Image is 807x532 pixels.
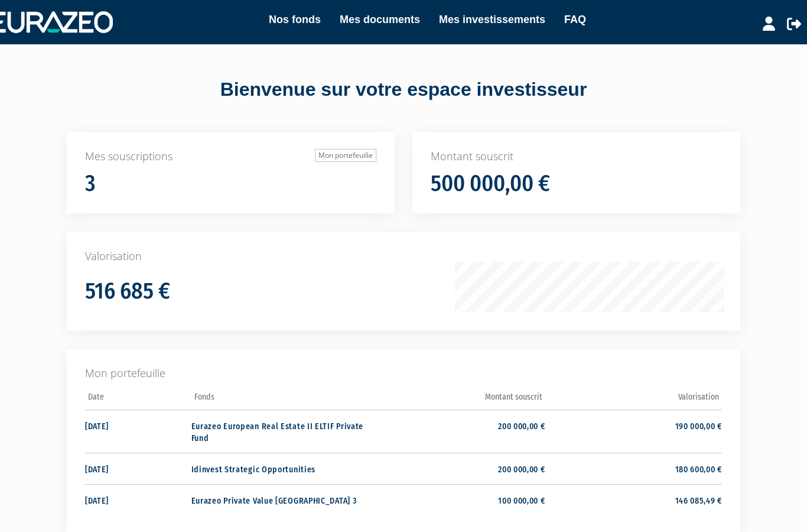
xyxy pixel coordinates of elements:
[269,11,321,28] a: Nos fonds
[85,149,376,164] p: Mes souscriptions
[85,171,96,196] h1: 3
[315,149,376,162] a: Mon portefeuille
[85,410,191,453] td: [DATE]
[85,388,191,410] th: Date
[545,410,722,453] td: 190 000,00 €
[191,453,368,484] td: Idinvest Strategic Opportunities
[368,484,545,515] td: 100 000,00 €
[439,11,545,28] a: Mes investissements
[191,410,368,453] td: Eurazeo European Real Estate II ELTIF Private Fund
[545,484,722,515] td: 146 085,49 €
[9,76,798,103] div: Bienvenue sur votre espace investisseur
[340,11,420,28] a: Mes documents
[85,453,191,484] td: [DATE]
[545,388,722,410] th: Valorisation
[368,388,545,410] th: Montant souscrit
[545,453,722,484] td: 180 600,00 €
[85,279,170,304] h1: 516 685 €
[431,149,722,164] p: Montant souscrit
[368,410,545,453] td: 200 000,00 €
[85,249,722,264] p: Valorisation
[191,484,368,515] td: Eurazeo Private Value [GEOGRAPHIC_DATA] 3
[564,11,586,28] a: FAQ
[431,171,550,196] h1: 500 000,00 €
[368,453,545,484] td: 200 000,00 €
[191,388,368,410] th: Fonds
[85,484,191,515] td: [DATE]
[85,366,722,381] p: Mon portefeuille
